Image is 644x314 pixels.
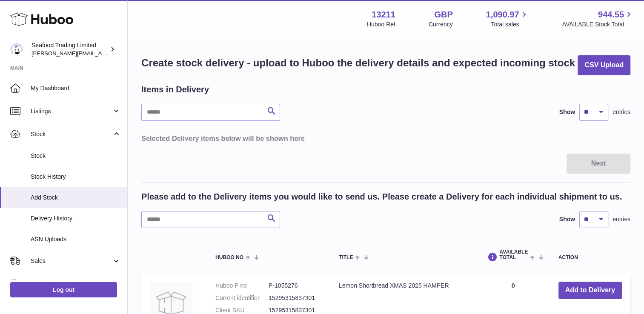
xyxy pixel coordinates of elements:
span: AVAILABLE Total [499,249,528,260]
strong: 13211 [372,9,395,20]
span: Add Stock [31,194,121,202]
span: Sales [31,257,112,265]
span: Huboo no [215,255,243,260]
strong: GBP [434,9,452,20]
div: Action [558,255,622,260]
span: 1,090.97 [486,9,519,20]
img: nathaniellynch@rickstein.com [10,43,23,56]
span: [PERSON_NAME][EMAIL_ADDRESS][DOMAIN_NAME] [31,50,171,57]
h2: Please add to the Delivery items you would like to send us. Please create a Delivery for each ind... [141,191,622,203]
dd: 15295315837301 [269,294,322,302]
span: Stock History [31,173,121,181]
div: Seafood Trading Limited [31,41,108,57]
span: Delivery History [31,214,121,223]
span: 944.55 [598,9,624,20]
div: Huboo Ref [367,20,395,29]
span: AVAILABLE Stock Total [562,20,634,29]
span: entries [613,108,630,116]
label: Show [559,215,575,223]
span: Total sales [491,20,529,29]
span: ASN Uploads [31,235,121,243]
h1: Create stock delivery - upload to Huboo the delivery details and expected incoming stock [141,56,575,70]
a: 1,090.97 Total sales [486,9,529,29]
a: Log out [10,282,117,297]
button: CSV Upload [578,55,630,75]
div: Currency [429,20,453,29]
dt: Huboo P no [215,282,269,290]
span: Title [339,255,353,260]
label: Show [559,108,575,116]
dd: P-1055276 [269,282,322,290]
a: 944.55 AVAILABLE Stock Total [562,9,634,29]
span: Listings [31,107,112,115]
dt: Current identifier [215,294,269,302]
span: My Dashboard [31,84,121,92]
span: Stock [31,152,121,160]
h2: Items in Delivery [141,84,209,95]
h3: Selected Delivery items below will be shown here [141,134,630,143]
span: Stock [31,130,112,138]
span: entries [613,215,630,223]
button: Add to Delivery [558,282,622,299]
